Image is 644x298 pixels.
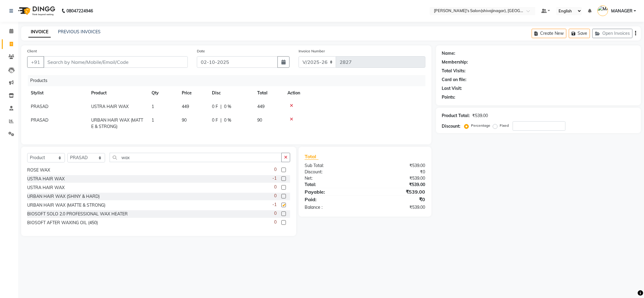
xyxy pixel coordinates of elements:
div: ROSE WAX [27,167,50,173]
span: 0 % [224,117,231,123]
div: Discount: [300,169,365,175]
th: Stylist [27,86,88,100]
span: 90 [182,117,187,123]
div: Total Visits: [442,68,466,74]
div: Products [28,75,430,86]
div: ₹539.00 [473,113,488,119]
span: 0 [274,219,277,225]
div: ₹0 [365,169,430,175]
span: | [220,117,222,123]
th: Qty [148,86,178,100]
div: Membership: [442,59,468,65]
span: 0 [274,166,277,173]
div: Paid: [300,196,365,203]
label: Invoice Number [299,48,325,54]
b: 08047224946 [66,2,93,19]
img: MANAGER [598,5,608,16]
a: INVOICE [28,27,51,38]
div: Total: [300,182,365,188]
button: Open Invoices [592,29,633,38]
span: Total [305,153,319,160]
div: Name: [442,50,456,57]
span: MANAGER [611,8,633,14]
span: PRASAD [31,117,48,123]
span: 449 [257,104,264,109]
span: | [220,103,222,110]
span: 0 F [212,117,218,123]
span: 0 [274,210,277,217]
span: 0 % [224,103,231,110]
span: 1 [152,104,154,109]
input: Search or Scan [110,153,282,162]
div: ₹539.00 [365,175,430,182]
span: -1 [272,201,277,208]
div: Last Visit: [442,85,462,92]
img: logo [15,2,57,19]
div: Points: [442,94,456,100]
span: 0 [274,193,277,199]
div: Product Total: [442,113,470,119]
th: Disc [208,86,254,100]
span: PRASAD [31,104,48,109]
label: Date [197,48,205,54]
span: 449 [182,104,189,109]
label: Fixed [500,123,509,128]
th: Action [284,86,425,100]
input: Search by Name/Mobile/Email/Code [43,56,188,68]
div: Sub Total: [300,162,365,169]
div: Card on file: [442,77,467,83]
a: PREVIOUS INVOICES [58,29,101,34]
button: Save [569,29,590,38]
span: 0 [274,184,277,190]
label: Client [27,48,37,54]
div: Discount: [442,123,461,129]
div: ₹539.00 [365,162,430,169]
div: URBAN HAIR WAX (MATTE & STRONG) [27,202,105,208]
div: USTRA HAIR WAX [27,185,65,191]
div: BIOSOFT AFTER WAXING OIL (450) [27,220,98,226]
span: 0 F [212,103,218,110]
div: Payable: [300,188,365,195]
div: Balance : [300,204,365,211]
div: USTRA HAIR WAX [27,176,65,182]
div: ₹539.00 [365,204,430,211]
div: ₹0 [365,196,430,203]
th: Product [88,86,148,100]
button: Create New [532,29,566,38]
span: -1 [272,175,277,182]
th: Total [254,86,284,100]
span: USTRA HAIR WAX [91,104,129,109]
div: ₹539.00 [365,188,430,195]
div: Net: [300,175,365,182]
th: Price [178,86,208,100]
span: 90 [257,117,262,123]
span: URBAN HAIR WAX (MATTE & STRONG) [91,117,143,129]
button: +91 [27,56,44,68]
div: ₹539.00 [365,182,430,188]
div: URBAN HAIR WAX (SHINY & HARD) [27,193,100,200]
span: 1 [152,117,154,123]
label: Percentage [471,123,491,128]
div: BIOSOFT SOLO 2.0 PROFESSIONAL WAX HEATER [27,211,128,217]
